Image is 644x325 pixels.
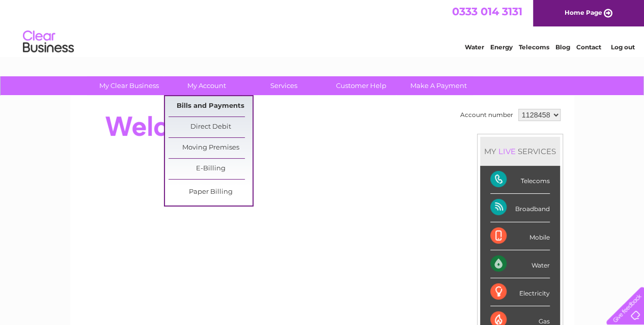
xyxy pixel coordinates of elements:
[452,5,522,18] a: 0333 014 3131
[82,6,563,49] div: Clear Business is a trading name of Verastar Limited (registered in [GEOGRAPHIC_DATA] No. 3667643...
[465,43,484,51] a: Water
[22,26,74,57] img: logo.png
[490,194,550,222] div: Broadband
[169,182,253,202] a: Paper Billing
[397,76,481,95] a: Make A Payment
[458,106,516,124] td: Account number
[490,278,550,306] div: Electricity
[169,96,253,116] a: Bills and Payments
[576,43,601,51] a: Contact
[490,43,513,51] a: Energy
[490,166,550,194] div: Telecoms
[480,137,560,166] div: MY SERVICES
[490,250,550,278] div: Water
[519,43,549,51] a: Telecoms
[496,146,518,156] div: LIVE
[242,76,326,95] a: Services
[164,76,248,95] a: My Account
[610,43,634,51] a: Log out
[169,138,253,158] a: Moving Premises
[555,43,570,51] a: Blog
[319,76,403,95] a: Customer Help
[490,222,550,250] div: Mobile
[169,159,253,179] a: E-Billing
[87,76,171,95] a: My Clear Business
[169,117,253,137] a: Direct Debit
